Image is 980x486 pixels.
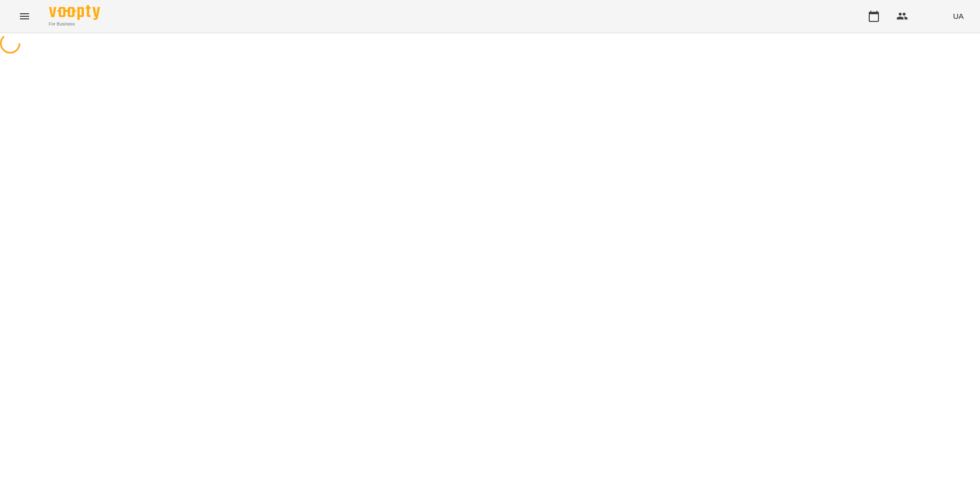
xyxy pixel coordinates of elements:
button: Menu [12,4,37,29]
span: UA [953,11,964,21]
button: UA [949,7,968,25]
img: e3d9bd54c76fbc2fdbb1a4c384183e18.png [924,9,939,23]
span: For Business [49,21,100,28]
img: Voopty Logo [49,5,100,20]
